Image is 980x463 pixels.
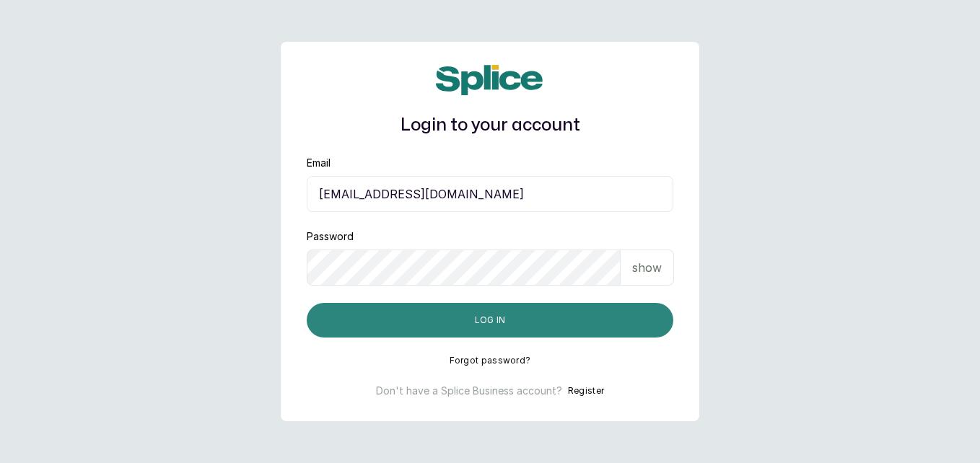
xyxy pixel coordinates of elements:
label: Password [307,229,354,244]
button: Forgot password? [450,355,531,366]
label: Email [307,156,331,170]
button: Register [568,384,604,398]
h1: Login to your account [307,113,673,138]
p: Don't have a Splice Business account? [376,384,562,398]
button: Log in [307,303,673,338]
p: show [632,259,662,276]
input: email@acme.com [307,176,673,212]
